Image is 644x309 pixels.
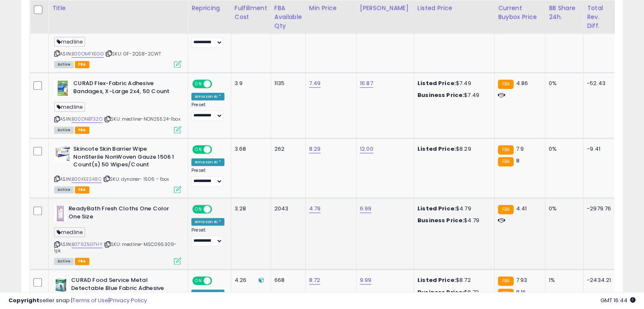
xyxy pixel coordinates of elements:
span: OFF [211,80,224,88]
div: ASIN: [54,145,181,192]
span: OFF [211,277,224,284]
div: Fulfillment Cost [235,4,267,22]
span: medline [54,227,85,237]
div: $7.49 [417,80,488,87]
a: 9.99 [360,276,372,284]
div: Amazon AI * [191,158,224,166]
span: 7.9 [516,145,523,153]
div: 4.26 [235,276,264,284]
img: 41I-bZMgHyL._SL40_.jpg [54,145,71,162]
div: -2434.21 [587,276,611,284]
div: Preset: [191,102,224,121]
div: 0% [549,145,577,153]
div: Preset: [191,168,224,187]
div: 0% [549,80,577,87]
span: All listings currently available for purchase on Amazon [54,258,74,265]
div: Min Price [309,4,353,13]
div: Preset: [191,29,224,48]
b: Listed Price: [417,79,456,87]
div: 1135 [274,80,299,87]
a: 8.72 [309,276,321,284]
div: $4.79 [417,205,488,212]
b: Business Price: [417,91,464,99]
span: All listings currently available for purchase on Amazon [54,61,74,68]
div: 1% [549,276,577,284]
div: FBA Available Qty [274,4,302,30]
a: Terms of Use [72,296,108,304]
a: 8.29 [309,145,321,153]
b: Listed Price: [417,145,456,153]
div: Amazon AI * [191,218,224,226]
span: OFF [211,146,224,153]
div: $4.79 [417,217,488,224]
a: 12.00 [360,145,373,153]
small: FBA [498,80,514,89]
div: Repricing [191,4,227,13]
span: All listings currently available for purchase on Amazon [54,186,74,193]
a: 7.49 [309,79,321,88]
img: 419Q2GEJ4KL._SL40_.jpg [54,205,66,222]
a: B00KEES48C [72,176,102,183]
div: ASIN: [54,80,181,132]
img: 41gxp59tAGL._SL40_.jpg [54,276,69,293]
b: Listed Price: [417,276,456,284]
b: Business Price: [417,216,464,224]
div: ASIN: [54,205,181,264]
div: $7.49 [417,91,488,99]
span: FBA [75,61,89,68]
span: | SKU: medline-NON25524-1box [104,116,180,122]
a: B00DNBT32O [72,116,102,123]
a: 16.87 [360,79,373,88]
div: Amazon AI * [191,93,224,100]
div: $8.29 [417,145,488,153]
span: 7.93 [516,276,527,284]
a: 6.99 [360,204,372,213]
div: ASIN: [54,6,181,67]
span: 4.86 [516,79,528,87]
a: B079Z5G7HY [72,241,102,248]
div: 3.9 [235,80,264,87]
div: BB Share 24h. [549,4,580,22]
span: | SKU: medline-MSC095309-1pk [54,241,177,254]
b: Skincote Skin Barrier Wipe NonSterile NonWoven Gauze 1506 1 Count(s) 50 Wipes/Count [73,145,176,171]
span: | SKU: GF-2QS8-2CWT [105,50,161,57]
div: -2979.76 [587,205,611,212]
b: CURAD Food Service Metal Detectable Blue Fabric Adhesive Bandages 3/4" x 3", Pack of 100 [71,276,174,302]
strong: Copyright [8,296,39,304]
div: $8.72 [417,276,488,284]
span: medline [54,102,85,112]
div: 0% [549,205,577,212]
small: FBA [498,157,514,166]
span: FBA [75,127,89,134]
small: FBA [498,145,514,154]
div: -52.43 [587,80,611,87]
span: 8 [516,157,519,165]
div: [PERSON_NAME] [360,4,410,13]
div: -9.41 [587,145,611,153]
a: 4.79 [309,204,321,213]
b: Listed Price: [417,204,456,212]
b: ReadyBath Fresh Cloths One Color One Size [69,205,171,223]
div: 668 [274,276,299,284]
span: ON [193,277,204,284]
span: OFF [211,206,224,213]
div: Total Rev. Diff. [587,4,614,30]
div: Preset: [191,227,224,246]
small: FBA [498,276,514,286]
small: FBA [498,205,514,214]
div: seller snap | | [8,297,147,305]
span: All listings currently available for purchase on Amazon [54,127,74,134]
b: CURAD Flex-Fabric Adhesive Bandages, X-Large 2x4, 50 Count [73,80,176,97]
img: 41c1zEBeYXL._SL40_.jpg [54,80,71,97]
span: 4.41 [516,204,527,212]
span: medline [54,37,85,47]
span: FBA [75,186,89,193]
div: 2043 [274,205,299,212]
span: ON [193,206,204,213]
span: ON [193,80,204,88]
a: Privacy Policy [110,296,147,304]
div: 262 [274,145,299,153]
span: FBA [75,258,89,265]
div: 3.28 [235,205,264,212]
div: Current Buybox Price [498,4,542,22]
